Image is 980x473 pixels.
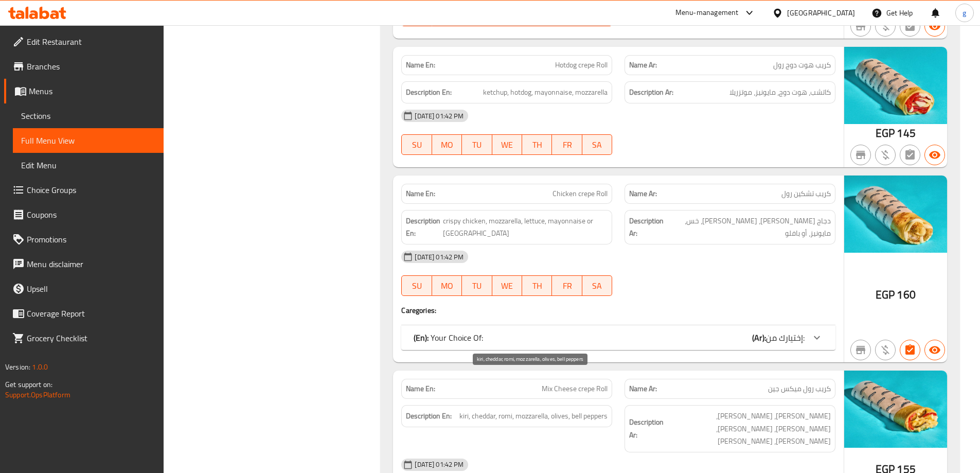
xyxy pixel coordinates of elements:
button: MO [432,134,462,155]
span: Version: [5,360,30,374]
strong: Name En: [406,188,435,199]
button: TH [522,134,552,155]
div: (En): Your Choice Of:(Ar):إختيارك من: [401,325,835,350]
b: (Ar): [752,330,766,345]
a: Grocery Checklist [4,326,164,351]
button: Available [924,340,945,360]
button: TH [522,275,552,296]
span: SU [406,137,427,152]
span: Choice Groups [27,184,155,196]
span: WE [496,137,518,152]
button: TU [462,275,492,296]
span: SA [586,137,608,152]
span: Edit Restaurant [27,36,155,48]
a: Branches [4,54,164,79]
a: Promotions [4,227,164,252]
span: Menu disclaimer [27,258,155,270]
a: Edit Restaurant [4,29,164,54]
button: Available [924,145,945,165]
strong: Name En: [406,60,435,71]
button: Has choices [900,340,920,360]
button: Not has choices [900,145,920,165]
strong: Description Ar: [629,416,664,441]
span: Coverage Report [27,307,155,320]
span: كريب هوت دوج رول [773,60,831,71]
button: FR [552,134,582,155]
a: Coverage Report [4,301,164,326]
span: Mix Cheese crepe Roll [542,383,608,394]
span: WE [496,278,518,293]
button: Available [924,16,945,37]
a: Edit Menu [13,153,164,178]
strong: Description En: [406,86,452,99]
button: Purchased item [875,145,896,165]
span: TH [526,137,548,152]
span: كاتشب، هوت دوج، مايونيز، موتزريلا [729,86,831,99]
span: FR [556,137,578,152]
strong: Description Ar: [629,215,666,240]
span: كريب رول ميكس جين [768,383,831,394]
span: EGP [876,285,895,305]
button: TU [462,134,492,155]
span: Menus [29,85,155,97]
button: FR [552,275,582,296]
div: [GEOGRAPHIC_DATA] [787,7,855,19]
button: Purchased item [875,340,896,360]
a: Full Menu View [13,128,164,153]
span: Chicken crepe Roll [553,188,608,199]
span: 1.0.0 [32,360,48,374]
span: MO [436,278,458,293]
span: [DATE] 01:42 PM [411,460,468,469]
button: WE [492,134,522,155]
span: Grocery Checklist [27,332,155,344]
img: Hot_Dog_Roll638931947106885435.jpg [844,47,947,124]
b: (En): [414,330,429,345]
strong: Description Ar: [629,86,673,99]
button: Not branch specific item [850,340,871,360]
span: SA [586,278,608,293]
span: ketchup, hotdog, mayonnaise, mozzarella [483,86,608,99]
span: Coupons [27,208,155,221]
span: Edit Menu [21,159,155,171]
span: Branches [27,60,155,73]
button: SU [401,134,432,155]
button: SU [401,275,432,296]
button: WE [492,275,522,296]
a: Sections [13,103,164,128]
strong: Name Ar: [629,60,657,71]
div: Menu-management [675,7,739,19]
span: TU [466,278,488,293]
span: EGP [876,123,895,143]
span: kiri, cheddar, romi, mozzarella, olives, bell peppers [459,410,608,423]
h4: Caregories: [401,305,835,316]
button: Not has choices [900,16,920,37]
a: Menus [4,79,164,103]
a: Upsell [4,276,164,301]
strong: Name Ar: [629,188,657,199]
button: MO [432,275,462,296]
strong: Description En: [406,410,452,423]
span: 160 [897,285,915,305]
a: Coupons [4,202,164,227]
span: [DATE] 01:42 PM [411,111,468,121]
span: TH [526,278,548,293]
img: Chicken_Roll638931947106758780.jpg [844,176,947,253]
span: MO [436,137,458,152]
span: كريب تشكين رول [781,188,831,199]
span: Upsell [27,283,155,295]
strong: Description En: [406,215,440,240]
span: FR [556,278,578,293]
strong: Name En: [406,383,435,394]
p: Your Choice Of: [414,331,483,344]
button: Purchased item [875,16,896,37]
a: Support.OpsPlatform [5,388,70,401]
span: 145 [897,123,915,143]
button: Not branch specific item [850,16,871,37]
span: TU [466,137,488,152]
span: كيري، شيدر، رومي، موتزريلا، زيتون، فلفل رومي [666,410,831,448]
button: SA [582,134,612,155]
span: g [963,7,966,19]
span: Hotdog crepe Roll [555,60,608,71]
button: Not branch specific item [850,145,871,165]
span: [DATE] 01:42 PM [411,252,468,262]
